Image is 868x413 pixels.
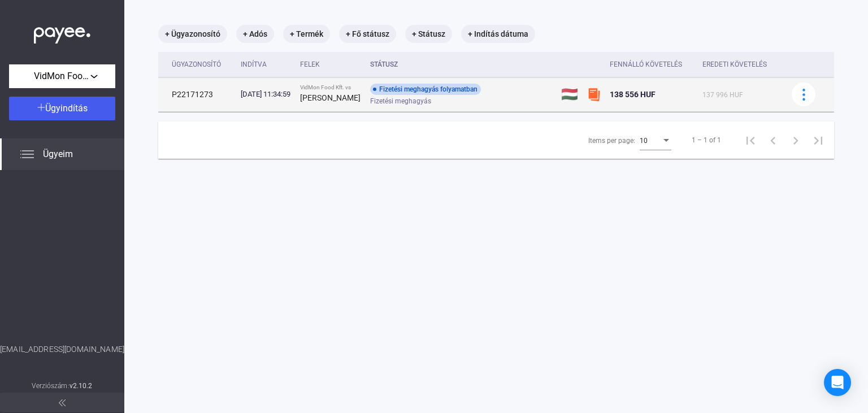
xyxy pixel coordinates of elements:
[587,88,601,101] img: szamlazzhu-mini
[792,82,815,106] button: more-blue
[824,369,851,396] div: Open Intercom Messenger
[610,90,656,99] span: 138 556 HUF
[339,25,396,43] mat-chip: + Fő státusz
[370,94,431,108] span: Fizetési meghagyás
[283,25,330,43] mat-chip: + Termék
[300,58,361,71] div: Felek
[610,58,682,71] div: Fennálló követelés
[158,77,236,111] td: P22171273
[300,58,320,71] div: Felek
[798,89,810,101] img: more-blue
[34,69,90,83] span: VidMon Food Kft.
[236,25,274,43] mat-chip: + Adós
[461,25,535,43] mat-chip: + Indítás dátuma
[20,147,34,161] img: list.svg
[370,84,481,95] div: Fizetési meghagyás folyamatban
[807,129,830,151] button: Last page
[9,97,115,120] button: Ügyindítás
[739,129,762,151] button: First page
[241,89,291,100] div: [DATE] 11:34:59
[300,84,361,91] div: VidMon Food Kft. vs
[640,133,671,147] mat-select: Items per page:
[557,77,583,111] td: 🇭🇺
[158,25,227,43] mat-chip: + Ügyazonosító
[70,382,93,390] strong: v2.10.2
[300,93,361,102] strong: [PERSON_NAME]
[9,64,115,88] button: VidMon Food Kft.
[37,103,45,111] img: plus-white.svg
[241,58,267,71] div: Indítva
[702,58,778,71] div: Eredeti követelés
[45,103,88,114] span: Ügyindítás
[405,25,452,43] mat-chip: + Státusz
[366,52,557,77] th: Státusz
[43,147,73,161] span: Ügyeim
[59,399,66,406] img: arrow-double-left-grey.svg
[241,58,291,71] div: Indítva
[762,129,784,151] button: Previous page
[172,58,221,71] div: Ügyazonosító
[610,58,693,71] div: Fennálló követelés
[692,133,721,147] div: 1 – 1 of 1
[34,21,90,44] img: white-payee-white-dot.svg
[640,137,648,145] span: 10
[702,58,767,71] div: Eredeti követelés
[172,58,232,71] div: Ügyazonosító
[702,91,743,99] span: 137 996 HUF
[784,129,807,151] button: Next page
[588,134,635,147] div: Items per page:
